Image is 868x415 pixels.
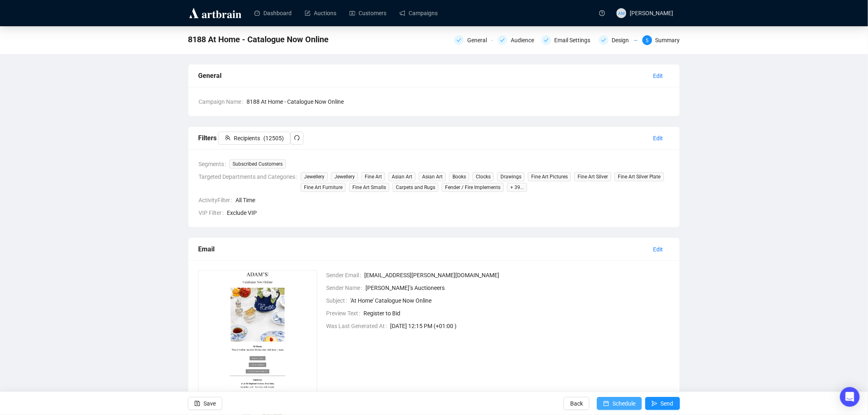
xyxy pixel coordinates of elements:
a: Campaigns [400,2,438,24]
span: send [652,401,658,406]
div: General [467,35,492,45]
div: Design [612,35,634,45]
span: Subscribed Customers [229,160,286,169]
div: Audience [511,35,539,45]
span: calendar [603,401,609,406]
span: check [544,38,549,43]
span: redo [294,135,300,141]
button: Back [564,397,589,410]
div: Audience [498,35,536,45]
span: Edit [653,245,663,254]
span: Jewellery [331,172,358,181]
span: 5 [646,38,649,43]
button: Save [188,397,222,410]
span: 'At Home' Catalogue Now Online [351,296,670,305]
a: Customers [349,2,386,24]
span: Fine Art [361,172,385,181]
span: Subject [327,296,351,305]
span: 8188 At Home - Catalogue Now Online [188,33,329,46]
span: ActivityFilter [199,196,235,205]
span: ( 12505 ) [263,134,284,143]
span: Save [203,392,216,415]
button: Schedule [597,397,642,410]
span: Fine Art Silver Plate [614,172,664,181]
div: Email Settings [555,35,596,45]
div: General [454,35,493,45]
span: check [500,38,505,43]
span: team [225,135,231,141]
div: General [198,71,647,81]
span: Send [661,392,674,415]
span: Fine Art Silver [574,172,611,181]
span: Register to Bid [364,309,670,318]
button: Recipients(12505) [218,132,290,145]
span: Schedule [612,392,635,415]
button: Send [645,397,680,410]
span: All Time [235,196,670,205]
span: Fender / Fire Implements [442,183,504,192]
span: Carpets and Rugs [393,183,439,192]
span: [PERSON_NAME] [630,10,674,16]
span: 8188 At Home - Catalogue Now Online [247,97,670,106]
span: [EMAIL_ADDRESS][PERSON_NAME][DOMAIN_NAME] [365,271,670,280]
span: Preview Text [327,309,364,318]
span: Sender Name [327,283,366,292]
span: question-circle [599,10,605,16]
span: + 39... [507,183,527,192]
span: AM [618,9,624,16]
span: Recipients [234,134,260,143]
span: Back [570,392,583,415]
span: Asian Art [388,172,416,181]
span: [DATE] 12:15 PM (+01:00 ) [391,322,670,331]
span: Jewellery [301,172,328,181]
span: Fine Art Pictures [528,172,571,181]
div: 5Summary [642,35,680,45]
div: Email [198,244,647,254]
span: Fine Art Furniture [301,183,346,192]
span: Was Last Generated At [327,322,391,331]
span: Asian Art [419,172,446,181]
span: Edit [653,134,663,143]
span: Books [449,172,469,181]
button: Edit [647,69,670,82]
a: Dashboard [254,2,292,24]
a: Auctions [305,2,336,24]
span: save [194,401,200,406]
div: Email Settings [541,35,594,45]
span: Targeted Departments and Categories [199,172,301,192]
span: Filters [198,134,304,142]
span: check [457,38,461,43]
span: check [601,38,606,43]
button: Edit [647,243,670,256]
span: Edit [653,71,663,80]
span: Segments [199,160,229,169]
span: VIP Filter [199,208,227,217]
div: Summary [656,35,680,45]
span: Exclude VIP [227,208,670,217]
span: Fine Art Smalls [349,183,389,192]
span: Sender Email [327,271,365,280]
button: Edit [647,132,670,145]
span: Clocks [473,172,494,181]
span: [PERSON_NAME]’s Auctioneers [366,283,670,292]
div: Open Intercom Messenger [840,387,860,407]
img: logo [188,7,243,20]
span: Drawings [497,172,525,181]
div: Design [599,35,637,45]
span: Campaign Name [199,97,247,106]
